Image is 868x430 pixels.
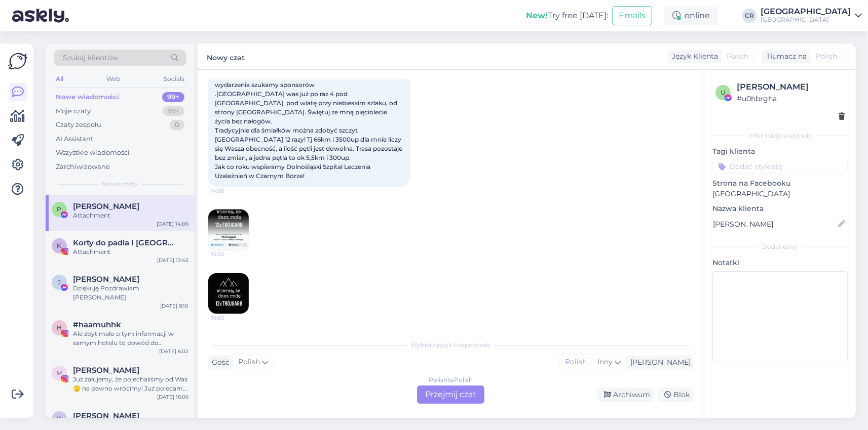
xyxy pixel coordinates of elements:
span: Nowe czaty [102,180,138,189]
div: 99+ [162,92,184,102]
span: Korty do padla I Szczecin [73,238,178,247]
span: Paweł Tcho [73,202,139,211]
span: K [57,242,62,249]
div: [DATE] 14:06 [157,220,188,228]
div: [DATE] 16:06 [157,393,188,401]
div: Dodatkowy [712,242,848,251]
div: Język Klienta [668,51,718,62]
div: Przejmij czat [417,385,484,404]
div: [GEOGRAPHIC_DATA] [761,16,851,24]
div: Zarchiwizowane [56,162,110,172]
div: Socials [162,72,186,85]
img: Attachment [208,273,249,314]
span: Karolina Wołczyńska [73,411,139,420]
label: Nowy czat [207,50,245,63]
img: Askly Logo [8,52,27,71]
div: Ale zbyt mało o tym informacji w samym hotelu to powód do chwalenia się 😄 [73,329,188,348]
span: Jacek Dubicki [73,275,139,284]
div: Już żałujemy, że pojechaliśmy od Was 🫣 na pewno wrócimy! Już polecamy znajomym i rodzinie to miej... [73,375,188,393]
div: Nowe wiadomości [56,92,119,102]
div: Wybierz język i odpowiedz [208,340,694,350]
div: Czaty zespołu [56,120,101,130]
p: Nazwa klienta [712,203,848,214]
div: [PERSON_NAME] [626,357,691,368]
div: Dziękuję Pozdrawiam [PERSON_NAME] [73,284,188,302]
a: [GEOGRAPHIC_DATA][GEOGRAPHIC_DATA] [761,8,862,24]
div: Archiwum [598,388,654,402]
div: Attachment [73,211,188,220]
div: Gość [208,357,230,368]
span: #haamuhhk [73,320,121,329]
span: Monika Adamczak-Malinowska [73,366,139,375]
p: Strona na Facebooku [712,178,848,189]
div: CR [742,9,757,23]
div: Polish to Polish [429,375,473,384]
img: Attachment [208,209,249,250]
div: online [664,7,718,25]
div: [DATE] 6:02 [159,348,188,355]
div: Moje czaty [56,106,91,116]
button: Emails [612,6,652,25]
b: New! [526,11,548,20]
p: [GEOGRAPHIC_DATA] [712,189,848,199]
span: 14:06 [211,314,249,322]
div: All [54,72,65,85]
div: [GEOGRAPHIC_DATA] [761,8,851,16]
span: Szukaj klientów [63,53,118,63]
div: Informacje o kliencie [712,131,848,140]
span: K [57,415,62,422]
span: Inny [597,357,613,366]
input: Dodaj nazwę [713,219,836,230]
div: Attachment [73,247,188,256]
span: 14:06 [211,187,249,195]
input: Dodać etykietę [712,159,848,174]
div: [PERSON_NAME] [737,81,845,93]
span: J [58,278,61,286]
div: Web [105,72,123,85]
div: [DATE] 8:10 [160,302,188,310]
p: Notatki [712,257,848,268]
span: u [721,89,726,96]
div: 99+ [163,106,184,116]
span: Polish [815,51,837,62]
p: Tagi klienta [712,146,848,157]
span: 14:06 [211,250,249,258]
div: Wszystkie wiadomości [56,148,130,158]
div: 0 [170,120,184,130]
span: Polish [727,51,748,62]
div: [DATE] 13:45 [157,256,188,264]
div: Polish [560,355,592,370]
span: P [57,205,62,213]
div: Blok [658,388,694,402]
div: Try free [DATE]: [526,10,608,22]
span: Polish [238,357,260,368]
div: Tłumacz na [762,51,807,62]
div: # u0hbrgha [737,93,845,104]
span: M [57,369,62,377]
span: h [57,324,62,331]
div: AI Assistant [56,134,93,144]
